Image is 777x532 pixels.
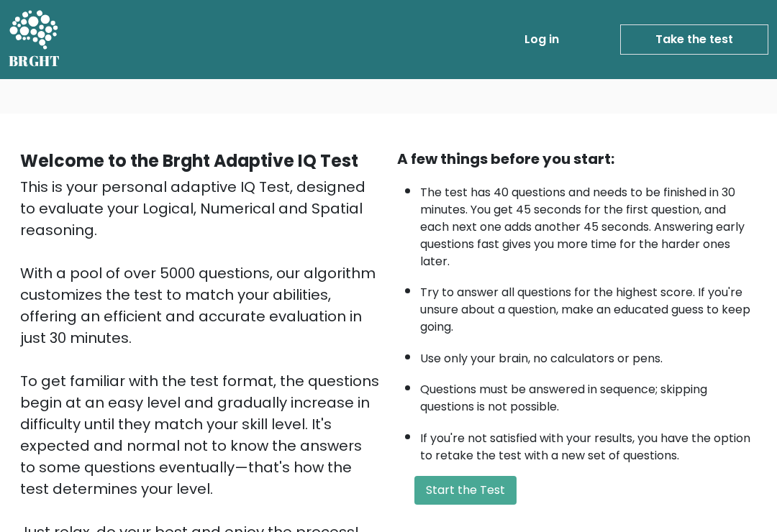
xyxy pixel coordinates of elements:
[9,52,60,70] h5: BRGHT
[420,177,757,270] li: The test has 40 questions and needs to be finished in 30 minutes. You get 45 seconds for the firs...
[20,149,358,173] b: Welcome to the Brght Adaptive IQ Test
[420,277,757,336] li: Try to answer all questions for the highest score. If you're unsure about a question, make an edu...
[414,476,517,505] button: Start the Test
[397,148,757,170] div: A few things before you start:
[519,25,565,54] a: Log in
[420,374,757,416] li: Questions must be answered in sequence; skipping questions is not possible.
[620,24,768,55] a: Take the test
[420,423,757,464] li: If you're not satisfied with your results, you have the option to retake the test with a new set ...
[9,6,60,73] a: BRGHT
[420,343,757,367] li: Use only your brain, no calculators or pens.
